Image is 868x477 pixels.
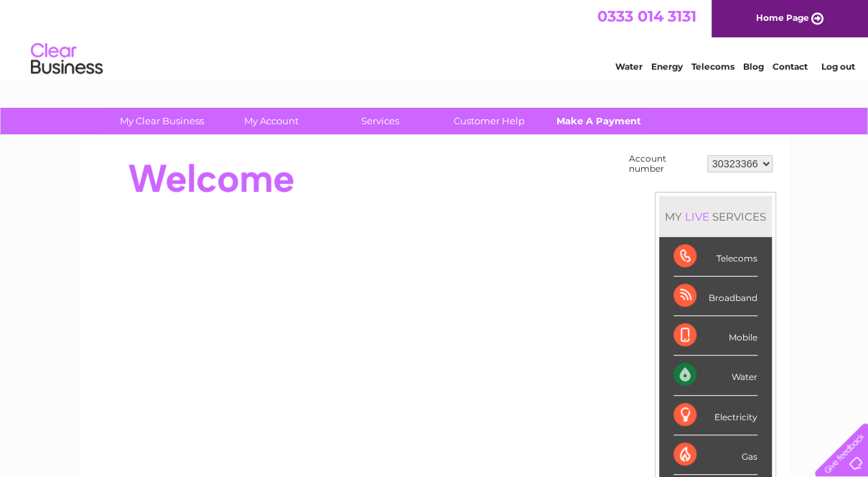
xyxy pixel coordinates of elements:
[103,108,221,134] a: My Clear Business
[321,108,439,134] a: Services
[673,356,757,395] div: Water
[212,108,330,134] a: My Account
[615,61,643,72] a: Water
[625,150,704,177] td: Account number
[773,61,808,72] a: Contact
[743,61,764,72] a: Blog
[597,7,696,25] a: 0333 014 3131
[659,196,772,237] div: MY SERVICES
[651,61,683,72] a: Energy
[95,8,774,70] div: Clear Business is a trading name of Verastar Limited (registered in [GEOGRAPHIC_DATA] No. 3667643...
[539,108,658,134] a: Make A Payment
[430,108,549,134] a: Customer Help
[673,277,757,316] div: Broadband
[682,210,712,223] div: LIVE
[30,37,103,81] img: logo.png
[673,316,757,356] div: Mobile
[673,435,757,475] div: Gas
[691,61,734,72] a: Telecoms
[821,61,854,72] a: Log out
[673,237,757,277] div: Telecoms
[673,396,757,435] div: Electricity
